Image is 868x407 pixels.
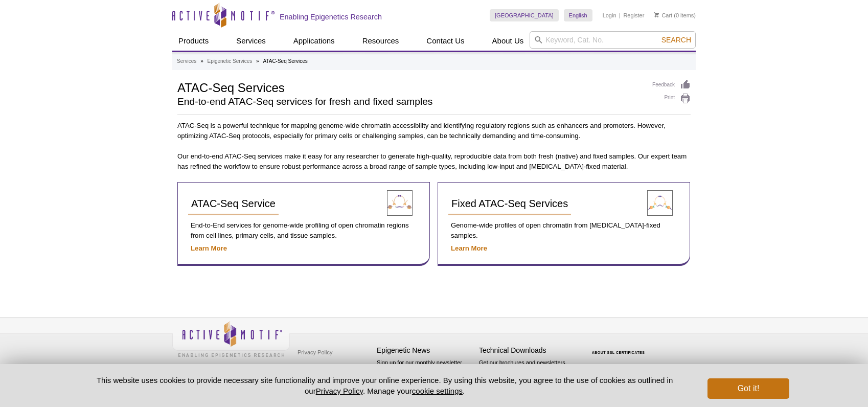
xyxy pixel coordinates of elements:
a: Print [652,93,691,104]
a: Services [230,31,272,51]
a: Applications [287,31,341,51]
li: » [256,58,259,64]
a: Privacy Policy [295,345,335,360]
p: This website uses cookies to provide necessary site functionality and improve your online experie... [79,375,691,396]
li: » [200,58,203,64]
a: English [564,9,592,21]
p: Sign up for our monthly newsletter highlighting recent publications in the field of epigenetics. [377,358,474,393]
h4: Technical Downloads [479,346,576,355]
a: ABOUT SSL CERTIFICATES [592,351,645,354]
a: Learn More [191,244,227,252]
p: Genome-wide profiles of open chromatin from [MEDICAL_DATA]-fixed samples. [448,220,679,241]
a: Resources [356,31,405,51]
img: Fixed ATAC-Seq Service [647,190,673,216]
button: cookie settings [412,387,463,395]
h1: ATAC-Seq Services [177,79,642,95]
a: Register [623,12,644,19]
p: Get our brochures and newsletters, or request them by mail. [479,358,576,385]
p: End-to-End services for genome-wide profiling of open chromatin regions from cell lines, primary ... [188,220,419,241]
li: (0 items) [654,9,696,21]
a: Terms & Conditions [295,360,349,375]
a: Login [603,12,616,19]
a: Privacy Policy [316,387,363,395]
span: ATAC-Seq Service [191,198,276,209]
a: Epigenetic Services [207,57,252,66]
p: Our end-to-end ATAC-Seq services make it easy for any researcher to generate high-quality, reprod... [177,151,691,172]
button: Got it! [707,378,789,399]
span: Search [661,36,691,44]
img: Your Cart [654,12,659,17]
li: | [619,9,621,21]
a: [GEOGRAPHIC_DATA] [490,9,559,21]
h4: Epigenetic News [377,346,474,355]
img: Active Motif, [172,318,290,359]
a: Services [177,57,196,66]
a: Cart [654,12,672,19]
a: Learn More [451,244,487,252]
a: Products [172,31,215,51]
img: ATAC-Seq Service [387,190,413,216]
h2: End-to-end ATAC-Seq services for fresh and fixed samples [177,97,642,106]
a: Fixed ATAC-Seq Services [448,193,571,215]
a: About Us [486,31,530,51]
p: ATAC-Seq is a powerful technique for mapping genome-wide chromatin accessibility and identifying ... [177,121,691,141]
a: Contact Us [420,31,470,51]
button: Search [658,35,694,44]
a: Feedback [652,79,691,91]
h2: Enabling Epigenetics Research [280,12,382,21]
a: ATAC-Seq Service [188,193,279,215]
table: Click to Verify - This site chose Symantec SSL for secure e-commerce and confidential communicati... [581,336,658,358]
input: Keyword, Cat. No. [530,31,696,49]
span: Fixed ATAC-Seq Services [451,198,568,209]
li: ATAC-Seq Services [263,58,307,64]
